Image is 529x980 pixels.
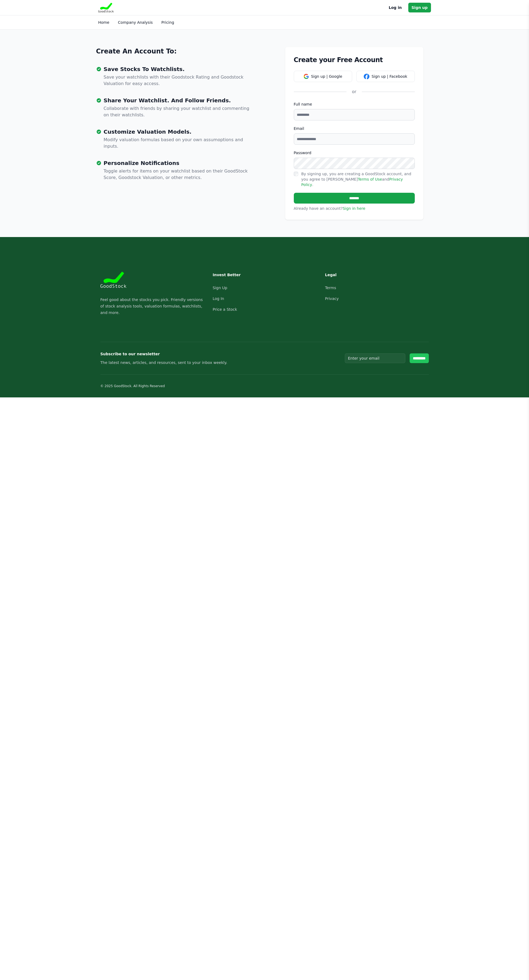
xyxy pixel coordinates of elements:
[213,286,227,290] a: Sign Up
[96,47,177,56] a: Create An Account To:
[294,56,415,64] h1: Create your Free Account
[356,71,415,82] button: Sign up | Facebook
[408,3,431,12] a: Sign up
[104,66,254,72] h3: Save Stocks To Watchlists.
[100,359,227,366] p: The latest news, articles, and resources, sent to your inbox weekly.
[104,137,254,150] p: Modify valuation formulas based on your own assumoptions and inputs.
[389,4,402,11] a: Log in
[294,150,415,156] label: Password
[358,177,382,181] a: Terms of Use
[118,20,153,25] a: Company Analysis
[325,272,373,278] h3: Legal
[104,98,254,103] h3: Share Your Watchlist. And Follow Friends.
[213,272,260,278] h3: Invest Better
[213,307,237,312] a: Price a Stock
[343,206,365,211] a: Sign in here
[294,71,352,82] button: Sign up | Google
[213,296,224,301] a: Log In
[104,160,254,166] h3: Personalize Notifications
[161,20,174,25] a: Pricing
[346,89,362,95] div: or
[100,351,227,357] h3: Subscribe to our newsletter
[301,172,411,187] label: By signing up, you are creating a GoodStock account, and you agree to [PERSON_NAME] and .
[104,168,254,181] p: Toggle alerts for items on your watchlist based on their GoodStock Score, Goodstock Valuation, or...
[104,129,254,134] h3: Customize Valuation Models.
[325,296,339,301] a: Privacy
[100,272,126,288] img: Goodstock Logo
[104,74,254,87] p: Save your watchlists with their Goodstock Rating and Goodstock Valuation for easy access.
[98,3,114,12] img: Goodstock Logo
[294,206,415,211] p: Already have an account?
[100,383,165,389] p: © 2025 GoodStock. All Rights Reserved
[104,105,254,118] p: Collaborate with friends by sharing your watchlist and commenting on their watchlists.
[98,20,109,25] a: Home
[294,126,415,131] label: Email
[100,296,204,316] p: Feel good about the stocks you pick. Friendly versions of stock analysis tools, valuation formula...
[294,102,415,107] label: Full name
[345,353,405,363] input: Enter your email
[325,286,336,290] a: Terms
